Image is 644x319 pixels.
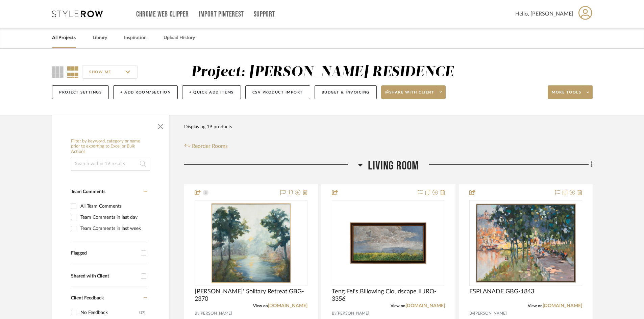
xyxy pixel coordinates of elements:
[80,223,145,234] div: Team Comments in last week
[473,201,579,285] img: ESPLANADE GBG-1843
[548,85,593,99] button: More tools
[199,11,244,17] a: Import Pinterest
[113,85,178,99] button: + Add Room/Section
[182,85,241,99] button: + Quick Add Items
[80,201,145,212] div: All Team Comments
[71,157,150,170] input: Search within 19 results
[124,33,147,43] a: Inspiration
[469,288,534,295] span: ESPLANADE GBG-1843
[199,310,232,317] span: [PERSON_NAME]
[405,303,445,308] a: [DOMAIN_NAME]
[254,11,275,17] a: Support
[139,307,145,318] div: (17)
[346,201,430,285] img: Teng Fei's Billowing Cloudscape II JRO-3356
[80,307,139,318] div: No Feedback
[315,85,377,99] button: Budget & Invoicing
[71,250,138,256] div: Flagged
[52,85,109,99] button: Project Settings
[71,189,105,194] span: Team Comments
[385,90,435,100] span: Share with client
[195,310,199,317] span: By
[195,288,307,303] span: [PERSON_NAME]' Solitary Retreat GBG-2370
[253,304,268,308] span: View on
[198,201,304,285] img: Jackie Ellens' Solitary Retreat GBG-2370
[245,85,310,99] button: CSV Product Import
[71,273,138,279] div: Shared with Client
[71,296,104,300] span: Client Feedback
[332,288,445,303] span: Teng Fei's Billowing Cloudscape II JRO-3356
[52,33,76,43] a: All Projects
[192,142,228,150] span: Reorder Rooms
[368,159,419,173] span: Living Room
[332,310,337,317] span: By
[381,85,446,99] button: Share with client
[184,142,228,150] button: Reorder Rooms
[80,212,145,223] div: Team Comments in last day
[136,11,189,17] a: Chrome Web Clipper
[552,90,581,100] span: More tools
[93,33,107,43] a: Library
[474,310,507,317] span: [PERSON_NAME]
[391,304,405,308] span: View on
[469,310,474,317] span: By
[184,120,232,134] div: Displaying 19 products
[528,304,543,308] span: View on
[543,303,582,308] a: [DOMAIN_NAME]
[268,303,307,308] a: [DOMAIN_NAME]
[154,118,167,132] button: Close
[337,310,369,317] span: [PERSON_NAME]
[191,65,453,79] div: Project: [PERSON_NAME] RESIDENCE
[515,10,573,18] span: Hello, [PERSON_NAME]
[164,33,195,43] a: Upload History
[71,139,150,155] h6: Filter by keyword, category or name prior to exporting to Excel or Bulk Actions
